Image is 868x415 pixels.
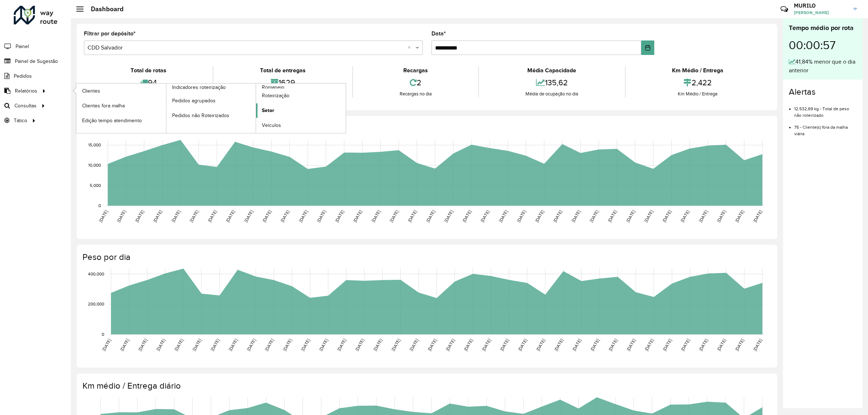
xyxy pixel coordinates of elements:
[498,209,509,223] text: [DATE]
[698,338,709,352] text: [DATE]
[553,338,564,352] text: [DATE]
[481,90,623,98] div: Média de ocupação no dia
[256,89,346,103] a: Roteirização
[84,29,136,38] label: Filtrar por depósito
[734,209,745,223] text: [DATE]
[84,5,124,13] h2: Dashboard
[789,33,857,57] div: 00:00:57
[794,119,857,137] li: 75 - Cliente(s) fora da malha viária
[246,338,256,352] text: [DATE]
[752,209,763,223] text: [DATE]
[98,203,101,208] text: 0
[137,338,148,352] text: [DATE]
[82,381,770,391] h4: Km médio / Entrega diário
[76,84,256,133] a: Indicadores roteirização
[355,90,476,98] div: Recargas no dia
[280,209,290,223] text: [DATE]
[298,209,309,223] text: [DATE]
[82,102,125,110] span: Clientes fora malha
[371,209,381,223] text: [DATE]
[256,118,346,133] a: Veículos
[625,209,636,223] text: [DATE]
[318,338,329,352] text: [DATE]
[172,112,229,119] span: Pedidos não Roteirizados
[407,209,417,223] text: [DATE]
[608,338,618,352] text: [DATE]
[152,209,163,223] text: [DATE]
[336,338,347,352] text: [DATE]
[373,338,383,352] text: [DATE]
[481,338,492,352] text: [DATE]
[789,23,857,33] div: Tempo médio por rota
[794,9,848,16] span: [PERSON_NAME]
[264,338,275,352] text: [DATE]
[481,66,623,75] div: Média Capacidade
[589,209,599,223] text: [DATE]
[210,338,220,352] text: [DATE]
[207,209,217,223] text: [DATE]
[716,338,727,352] text: [DATE]
[90,183,101,188] text: 5,000
[752,338,763,352] text: [DATE]
[534,209,545,223] text: [DATE]
[86,66,211,75] div: Total de rotas
[734,338,745,352] text: [DATE]
[641,40,654,55] button: Choose Date
[88,163,101,167] text: 10,000
[427,338,437,352] text: [DATE]
[354,338,365,352] text: [DATE]
[571,338,582,352] text: [DATE]
[14,72,32,80] span: Pedidos
[789,57,857,75] div: 41,84% menor que o dia anterior
[172,97,216,104] span: Pedidos agrupados
[189,209,199,223] text: [DATE]
[14,117,27,124] span: Tático
[102,332,104,337] text: 0
[282,338,293,352] text: [DATE]
[431,29,446,38] label: Data
[166,84,346,133] a: Romaneio
[262,84,284,91] span: Romaneio
[661,209,672,223] text: [DATE]
[552,209,563,223] text: [DATE]
[643,209,654,223] text: [DATE]
[262,107,274,114] span: Setor
[300,338,311,352] text: [DATE]
[352,209,363,223] text: [DATE]
[134,209,145,223] text: [DATE]
[776,1,792,17] a: Contato Rápido
[192,338,202,352] text: [DATE]
[627,66,768,75] div: Km Médio / Entrega
[262,121,281,129] span: Veículos
[794,2,848,9] h3: MURILO
[680,209,690,223] text: [DATE]
[228,338,238,352] text: [DATE]
[480,209,490,223] text: [DATE]
[225,209,235,223] text: [DATE]
[82,252,770,262] h4: Peso por dia
[794,100,857,119] li: 12.532,69 kg - Total de peso não roteirizado
[716,209,727,223] text: [DATE]
[156,338,166,352] text: [DATE]
[88,271,104,276] text: 400,000
[16,43,29,50] span: Painel
[789,87,857,97] h4: Alertas
[15,87,37,95] span: Relatórios
[680,338,690,352] text: [DATE]
[391,338,401,352] text: [DATE]
[644,338,654,352] text: [DATE]
[408,43,414,52] span: Clear all
[166,93,256,108] a: Pedidos agrupados
[627,90,768,98] div: Km Médio / Entrega
[82,117,142,124] span: Edição tempo atendimento
[215,75,350,90] div: 1629
[316,209,327,223] text: [DATE]
[261,209,272,223] text: [DATE]
[88,302,104,307] text: 200,000
[101,338,111,352] text: [DATE]
[535,338,546,352] text: [DATE]
[14,102,37,110] span: Consultas
[443,209,454,223] text: [DATE]
[355,75,476,90] div: 2
[461,209,472,223] text: [DATE]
